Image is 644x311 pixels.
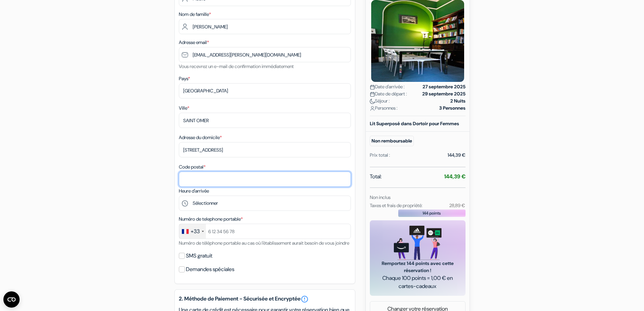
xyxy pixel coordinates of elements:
[378,260,457,274] span: Remportez 144 points avec cette réservation !
[422,90,466,97] strong: 29 septembre 2025
[439,105,466,112] strong: 3 Personnes
[370,173,382,181] span: Total:
[370,105,398,112] span: Personnes :
[179,11,211,18] label: Nom de famille
[301,295,309,303] a: error_outline
[449,202,465,208] small: 28,89 €
[370,120,459,127] b: Lit Superposé dans Dortoir pour Femmes
[179,75,190,82] label: Pays
[423,83,466,90] strong: 27 septembre 2025
[179,47,351,62] input: Entrer adresse e-mail
[179,295,351,303] h5: 2. Méthode de Paiement - Sécurisée et Encryptée
[179,240,349,246] small: Numéro de téléphone portable au cas où l'établissement aurait besoin de vous joindre
[378,274,457,290] span: Chaque 100 points = 1,00 € en cartes-cadeaux
[179,224,206,239] div: France: +33
[448,152,466,159] div: 144,39 €
[450,97,466,105] strong: 2 Nuits
[179,105,189,112] label: Ville
[370,194,390,200] small: Non inclus
[370,90,407,97] span: Date de départ :
[186,251,212,261] label: SMS gratuit
[179,187,209,195] label: Heure d'arrivée
[3,291,20,308] button: Ouvrir le widget CMP
[179,224,351,239] input: 6 12 34 56 78
[191,227,200,236] div: +33
[179,163,206,171] label: Code postal
[444,173,466,180] strong: 144,39 €
[370,85,375,90] img: calendar.svg
[179,63,294,69] small: Vous recevrez un e-mail de confirmation immédiatement
[370,97,390,105] span: Séjour :
[179,39,209,46] label: Adresse email
[370,106,375,111] img: user_icon.svg
[186,265,234,274] label: Demandes spéciales
[179,19,351,34] input: Entrer le nom de famille
[370,202,423,208] small: Taxes et frais de propriété:
[370,136,414,146] small: Non remboursable
[370,83,405,90] span: Date d'arrivée :
[370,92,375,97] img: calendar.svg
[394,226,442,260] img: gift_card_hero_new.png
[370,99,375,104] img: moon.svg
[179,134,222,141] label: Adresse du domicile
[423,210,441,216] span: 144 points
[370,152,390,159] div: Prix total :
[179,216,243,223] label: Numéro de telephone portable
